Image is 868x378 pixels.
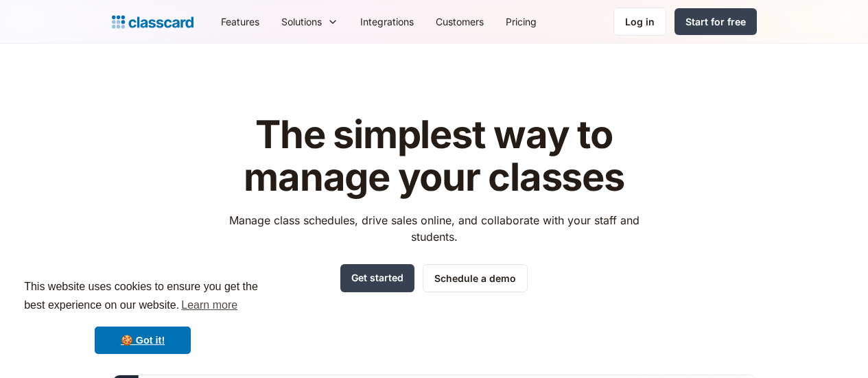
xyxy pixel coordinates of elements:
[349,6,425,37] a: Integrations
[613,8,666,36] a: Log in
[495,6,548,37] a: Pricing
[685,14,746,29] div: Start for free
[210,6,270,37] a: Features
[625,14,655,29] div: Log in
[281,14,322,29] div: Solutions
[423,264,528,292] a: Schedule a demo
[179,295,239,316] a: learn more about cookies
[270,6,349,37] div: Solutions
[675,8,757,35] a: Start for free
[95,327,191,354] a: dismiss cookie message
[11,265,274,367] div: cookieconsent
[24,279,261,316] span: This website uses cookies to ensure you get the best experience on our website.
[216,114,652,198] h1: The simplest way to manage your classes
[112,12,193,32] a: home
[216,212,652,245] p: Manage class schedules, drive sales online, and collaborate with your staff and students.
[425,6,495,37] a: Customers
[340,264,414,292] a: Get started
